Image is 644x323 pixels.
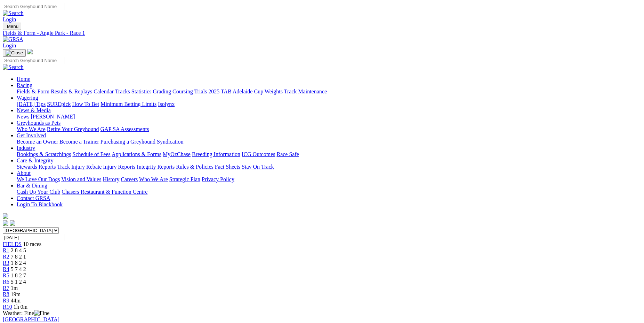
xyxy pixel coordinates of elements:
a: Industry [17,145,35,151]
a: Stay On Track [242,164,274,170]
a: [DATE] Tips [17,101,46,107]
a: Become a Trainer [59,139,99,145]
a: SUREpick [47,101,71,107]
span: 7 8 2 1 [11,254,26,260]
a: R2 [3,254,9,260]
span: 1 8 2 4 [11,260,26,266]
a: Bar & Dining [17,183,47,189]
a: News & Media [17,107,51,113]
a: Integrity Reports [137,164,175,170]
span: 19m [11,291,21,297]
input: Search [3,3,64,10]
a: Schedule of Fees [72,151,110,157]
a: R8 [3,291,9,297]
span: 1m [11,285,18,291]
a: Cash Up Your Club [17,189,60,195]
span: 1h 0m [14,304,27,310]
a: Applications & Forms [112,151,161,157]
img: facebook.svg [3,220,8,226]
a: Who We Are [17,126,46,132]
span: 5 1 2 4 [11,279,26,285]
a: Track Maintenance [284,89,327,94]
a: Login [3,43,16,48]
a: Careers [121,176,138,182]
a: Breeding Information [192,151,240,157]
div: Greyhounds as Pets [17,126,641,132]
img: Fine [34,310,49,316]
div: Care & Integrity [17,164,641,170]
a: Bookings & Scratchings [17,151,71,157]
a: Trials [194,89,207,94]
button: Toggle navigation [3,23,21,30]
a: Track Injury Rebate [57,164,102,170]
a: [GEOGRAPHIC_DATA] [3,316,59,322]
a: Fact Sheets [215,164,240,170]
a: Wagering [17,95,38,101]
a: ICG Outcomes [242,151,275,157]
a: FIELDS [3,241,22,247]
input: Search [3,57,64,64]
div: Industry [17,151,641,157]
a: Coursing [172,89,193,94]
a: Isolynx [158,101,175,107]
img: twitter.svg [10,220,15,226]
a: Rules & Policies [176,164,214,170]
a: R3 [3,260,9,266]
a: Weights [265,89,283,94]
a: Minimum Betting Limits [100,101,156,107]
a: Tracks [115,89,130,94]
a: MyOzChase [163,151,191,157]
a: Fields & Form [17,89,49,94]
div: Racing [17,89,641,95]
span: R10 [3,304,12,310]
a: Who We Are [139,176,168,182]
a: Get Involved [17,132,46,138]
a: R5 [3,272,9,278]
button: Toggle navigation [3,49,26,57]
span: Menu [7,24,18,29]
a: Contact GRSA [17,195,50,201]
span: 1 8 2 7 [11,272,26,278]
a: Chasers Restaurant & Function Centre [62,189,147,195]
a: Results & Replays [51,89,92,94]
a: R7 [3,285,9,291]
div: Wagering [17,101,641,107]
a: History [103,176,119,182]
a: We Love Our Dogs [17,176,60,182]
img: logo-grsa-white.png [3,213,8,219]
a: Syndication [157,139,183,145]
a: R4 [3,266,9,272]
a: Retire Your Greyhound [47,126,99,132]
a: 2025 TAB Adelaide Cup [208,89,263,94]
a: Login To Blackbook [17,201,63,207]
a: Fields & Form - Angle Park - Race 1 [3,30,641,36]
a: Strategic Plan [169,176,200,182]
a: R6 [3,279,9,285]
img: Search [3,10,24,16]
div: News & Media [17,114,641,120]
a: Become an Owner [17,139,58,145]
span: Weather: Fine [3,310,49,316]
img: Close [6,50,23,56]
div: About [17,176,641,183]
a: Purchasing a Greyhound [100,139,155,145]
a: Login [3,16,16,22]
a: Calendar [94,89,114,94]
a: [PERSON_NAME] [31,114,75,120]
a: R9 [3,298,9,303]
a: R1 [3,247,9,253]
a: Greyhounds as Pets [17,120,61,126]
a: GAP SA Assessments [100,126,149,132]
a: Grading [153,89,171,94]
span: 5 7 4 2 [11,266,26,272]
